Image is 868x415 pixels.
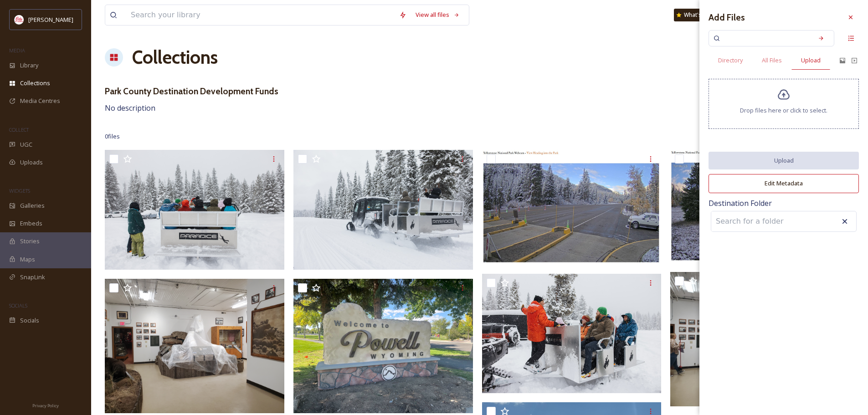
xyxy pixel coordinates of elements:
h3: Park County Destination Development Funds [105,85,278,98]
span: Socials [20,316,39,325]
img: 554836702_18424139677100517_3330478987522643843_n.jpg [293,150,473,270]
span: Collections [20,79,50,87]
span: UGC [20,140,32,149]
span: Library [20,61,38,70]
img: images%20(1).png [15,15,24,24]
img: YNP East Gate - Entering the Park.jpg [482,150,662,265]
img: IMG_9402.jpg [293,279,473,414]
span: Embeds [20,219,42,228]
span: Drop files here or click to select. [740,106,827,115]
span: Privacy Policy [32,403,59,409]
input: Search for a folder [711,211,812,231]
span: No description [105,103,155,113]
span: Galleries [20,201,45,210]
span: Destination Folder [709,198,859,209]
a: Privacy Policy [32,400,59,410]
a: What's New [674,9,719,21]
img: YNP East Gate - Leaving the Park.jpg [670,150,850,263]
input: Search your library [126,5,395,25]
img: 554827750_18424139659100517_7607005785143751465_n.jpg [482,274,662,394]
a: View all files [411,6,464,24]
span: COLLECT [9,126,29,133]
span: Uploads [20,158,43,167]
span: Directory [718,56,743,65]
a: Collections [132,44,218,71]
img: 20241221_123307.jpg [105,279,284,414]
img: WY Ice Fest 1.jpg [105,150,284,270]
span: SOCIALS [9,302,27,309]
span: Stories [20,237,40,246]
span: All Files [762,56,782,65]
span: SnapLink [20,273,45,282]
span: Maps [20,255,35,264]
h3: Add Files [709,11,745,24]
span: [PERSON_NAME] [28,15,73,24]
span: WIDGETS [9,187,30,194]
span: 0 file s [105,132,120,141]
span: Media Centres [20,97,60,105]
button: Upload [709,152,859,169]
button: Edit Metadata [709,174,859,193]
img: 20241011_113442.jpg [670,272,850,407]
span: Upload [801,56,821,65]
span: MEDIA [9,47,25,54]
